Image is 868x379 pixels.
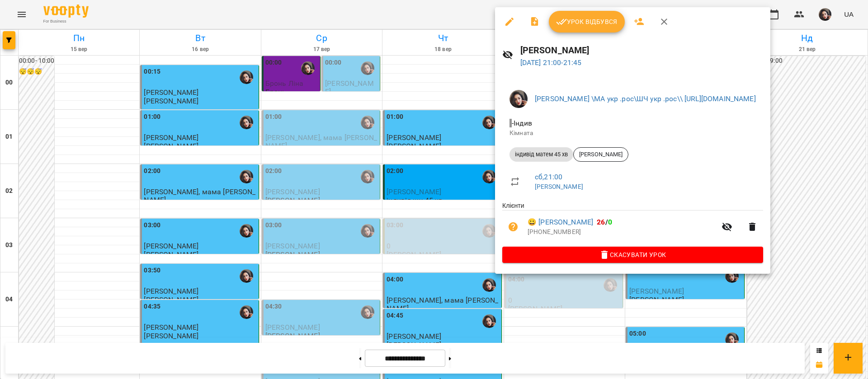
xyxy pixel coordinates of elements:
[520,58,582,67] a: [DATE] 21:00-21:45
[535,173,562,181] a: сб , 21:00
[520,43,763,57] h6: [PERSON_NAME]
[509,150,573,159] span: індивід матем 45 хв
[502,201,763,246] ul: Клієнти
[608,218,612,226] span: 0
[509,119,534,127] span: - Індив
[574,150,628,159] span: [PERSON_NAME]
[502,216,524,238] button: Візит ще не сплачено. Додати оплату?
[535,94,756,103] a: [PERSON_NAME] \МА укр .рос\ШЧ укр .рос\\ [URL][DOMAIN_NAME]
[549,11,625,33] button: Урок відбувся
[528,217,593,228] a: 😀 [PERSON_NAME]
[597,218,605,226] span: 26
[535,183,583,190] a: [PERSON_NAME]
[509,249,756,260] span: Скасувати Урок
[509,90,528,108] img: 415cf204168fa55e927162f296ff3726.jpg
[528,228,716,237] p: [PHONE_NUMBER]
[509,129,756,138] p: Кімната
[597,218,612,226] b: /
[573,147,628,162] div: [PERSON_NAME]
[556,16,618,27] span: Урок відбувся
[502,247,763,263] button: Скасувати Урок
